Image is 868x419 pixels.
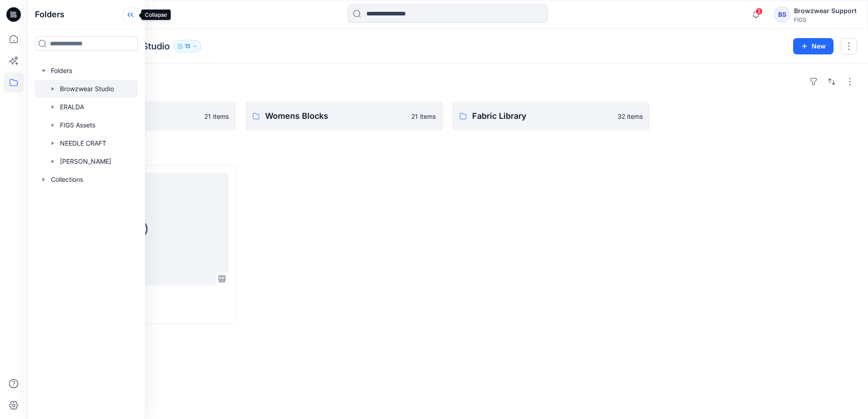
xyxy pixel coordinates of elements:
[794,16,857,23] div: FIGS
[245,102,443,131] a: Womens Blocks21 items
[185,41,190,51] p: 15
[204,112,229,121] p: 21 items
[617,112,643,121] p: 32 items
[173,40,202,53] button: 15
[452,102,650,131] a: Fabric Library32 items
[793,38,833,54] button: New
[774,6,790,23] div: BS
[265,110,406,122] p: Womens Blocks
[794,5,857,16] div: Browzwear Support
[472,110,612,122] p: Fabric Library
[38,145,857,156] h4: Styles
[411,112,436,121] p: 21 items
[755,8,763,15] span: 3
